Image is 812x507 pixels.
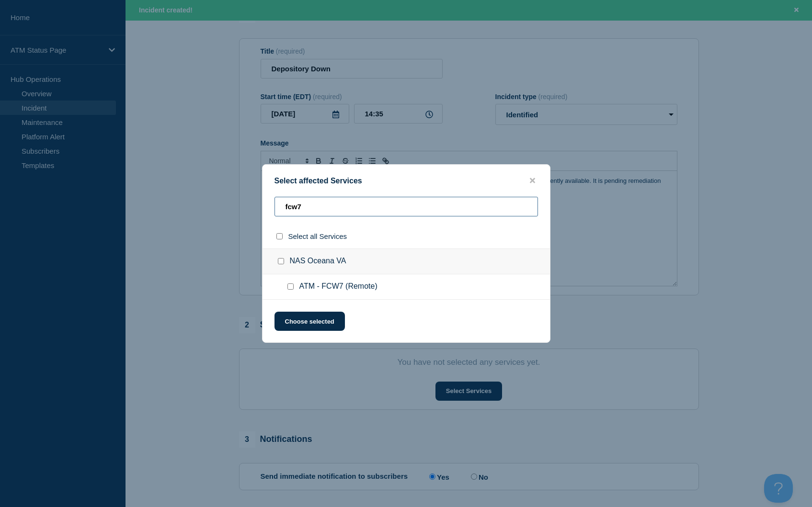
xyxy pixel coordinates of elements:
[527,176,538,185] button: close button
[263,176,550,185] div: Select affected Services
[299,282,377,292] span: ATM - FCW7 (Remote)
[288,232,347,240] span: Select all Services
[274,197,538,216] input: Search
[278,258,284,264] input: NAS Oceana VA checkbox
[287,283,294,290] input: ATM - FCW7 (Remote) checkbox
[276,233,283,239] input: select all checkbox
[274,312,345,331] button: Choose selected
[263,248,550,274] div: NAS Oceana VA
